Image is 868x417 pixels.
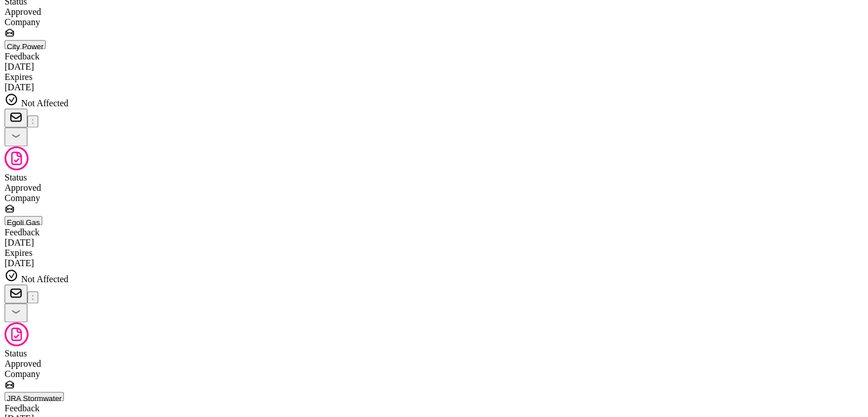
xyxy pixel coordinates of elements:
button: City Power [5,40,46,49]
span: Not Affected [18,274,68,284]
span: Status [5,173,27,182]
span: Approved [5,359,41,368]
div: Egoli Gas [7,218,40,227]
span: Feedback [5,227,39,237]
span: Company [5,369,40,379]
span: [DATE] [5,82,34,92]
span: Company [5,17,40,27]
span: Expires [5,72,33,82]
span: Feedback [5,403,39,413]
button: JRA Stormwater [5,392,64,401]
div: City Power [7,42,43,51]
div: JRA Stormwater [7,394,62,403]
span: Expires [5,248,33,258]
span: Approved [5,183,41,193]
button: Egoli Gas [5,216,42,225]
span: Not Affected [18,98,68,108]
span: [DATE] [5,62,34,71]
span: Approved [5,7,41,17]
span: [DATE] [5,238,34,247]
span: [DATE] [5,258,34,268]
span: Company [5,193,40,203]
span: Feedback [5,51,39,61]
span: Status [5,348,27,358]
